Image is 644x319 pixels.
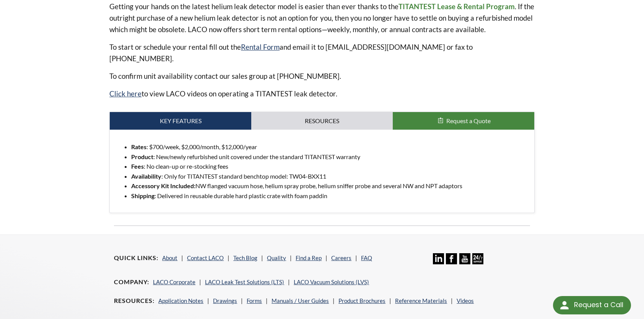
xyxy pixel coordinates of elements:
[247,297,262,304] a: Forms
[131,171,528,181] li: : Only for TITANTEST standard benchtop model: TW04-BXX11
[109,1,535,35] p: Getting your hands on the latest helium leak detector model is easier than ever thanks to the . I...
[131,161,528,171] li: : No clean-up or re-stocking fees
[110,112,251,130] a: Key Features
[131,153,153,160] strong: Product
[131,142,528,152] li: : $700/week, $2,000/month, $12,000/year
[472,259,483,265] a: 24/7 Support
[131,143,146,150] strong: Rates
[233,254,257,261] a: Tech Blog
[131,173,161,180] strong: Availability
[251,112,393,130] a: Resources
[131,163,144,170] strong: Fees
[446,117,491,124] span: Request a Quote
[294,278,369,285] a: LACO Vacuum Solutions (LVS)
[114,297,154,305] h4: Resources
[205,278,284,285] a: LACO Leak Test Solutions (LTS)
[131,182,195,189] strong: Accessory Kit Included:
[153,278,195,285] a: LACO Corporate
[296,254,322,261] a: Find a Rep
[457,297,474,304] a: Videos
[131,191,528,201] li: : Delivered in reusable durable hard plastic crate with foam paddin
[109,89,141,98] a: Click here
[267,254,286,261] a: Quality
[109,70,535,82] p: To confirm unit availability contact our sales group at [PHONE_NUMBER].
[361,254,372,261] a: FAQ
[395,297,447,304] a: Reference Materials
[162,254,177,261] a: About
[109,88,535,99] p: to view LACO videos on operating a TITANTEST leak detector.
[472,253,483,264] img: 24/7 Support Icon
[241,42,280,51] a: Rental Form
[131,152,528,162] li: : New/newly refurbished unit covered under the standard TITANTEST warranty
[131,181,528,191] li: NW flanged vacuum hose, helium spray probe, helium sniffer probe and several NW and NPT adaptors
[338,297,385,304] a: Product Brochures
[272,297,329,304] a: Manuals / User Guides
[109,41,535,64] p: To start or schedule your rental fill out the and email it to [EMAIL_ADDRESS][DOMAIN_NAME] or fax...
[114,254,158,262] h4: Quick Links
[574,296,623,314] div: Request a Call
[158,297,203,304] a: Application Notes
[213,297,237,304] a: Drawings
[131,192,154,199] strong: Shipping
[393,112,534,130] button: Request a Quote
[398,2,515,11] strong: TITANTEST Lease & Rental Program
[187,254,224,261] a: Contact LACO
[558,299,571,311] img: round button
[553,296,631,314] div: Request a Call
[331,254,351,261] a: Careers
[114,278,149,286] h4: Company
